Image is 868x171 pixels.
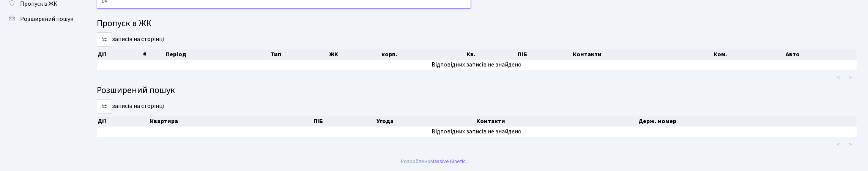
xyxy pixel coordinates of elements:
[97,99,164,114] label: записів на сторінці
[149,116,313,127] th: Квартира
[97,18,857,29] h4: Пропуск в ЖК
[142,49,165,60] th: #
[97,85,857,96] h4: Розширений пошук
[165,49,270,60] th: Період
[638,116,857,127] th: Держ. номер
[466,49,517,60] th: Кв.
[97,60,857,70] td: Відповідних записів не знайдено
[431,157,466,165] a: Massive Kinetic
[270,49,328,60] th: Тип
[328,49,381,60] th: ЖК
[572,49,713,60] th: Контакти
[376,116,476,127] th: Угода
[381,49,466,60] th: корп.
[785,49,857,60] th: Авто
[713,49,785,60] th: Ком.
[97,32,164,47] label: записів на сторінці
[97,49,142,60] th: Дії
[97,127,857,137] td: Відповідних записів не знайдено
[401,157,467,166] div: Розроблено .
[517,49,572,60] th: ПІБ
[4,11,80,27] a: Розширений пошук
[97,116,149,127] th: Дії
[20,15,73,23] span: Розширений пошук
[97,32,112,47] select: записів на сторінці
[97,99,112,114] select: записів на сторінці
[476,116,637,127] th: Контакти
[313,116,376,127] th: ПІБ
